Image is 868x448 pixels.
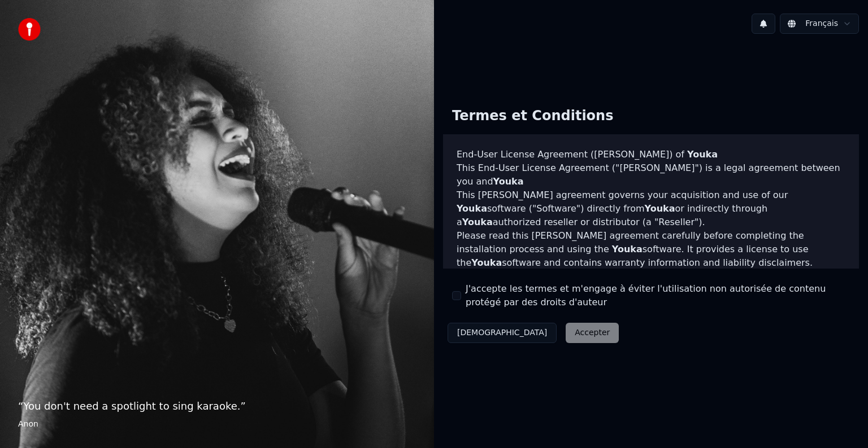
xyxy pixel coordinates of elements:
[457,148,845,161] h3: End-User License Agreement ([PERSON_NAME]) of
[645,203,675,214] span: Youka
[457,161,845,188] p: This End-User License Agreement ("[PERSON_NAME]") is a legal agreement between you and
[462,217,493,227] span: Youka
[448,323,557,343] button: [DEMOGRAPHIC_DATA]
[457,203,487,214] span: Youka
[18,398,416,414] p: “ You don't need a spotlight to sing karaoke. ”
[18,419,416,430] footer: Anon
[687,149,718,160] span: Youka
[471,257,502,268] span: Youka
[457,229,845,270] p: Please read this [PERSON_NAME] agreement carefully before completing the installation process and...
[443,98,622,134] div: Termes et Conditions
[493,176,524,187] span: Youka
[466,282,850,309] label: J'accepte les termes et m'engage à éviter l'utilisation non autorisée de contenu protégé par des ...
[457,188,845,229] p: This [PERSON_NAME] agreement governs your acquisition and use of our software ("Software") direct...
[612,244,643,254] span: Youka
[18,18,41,41] img: youka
